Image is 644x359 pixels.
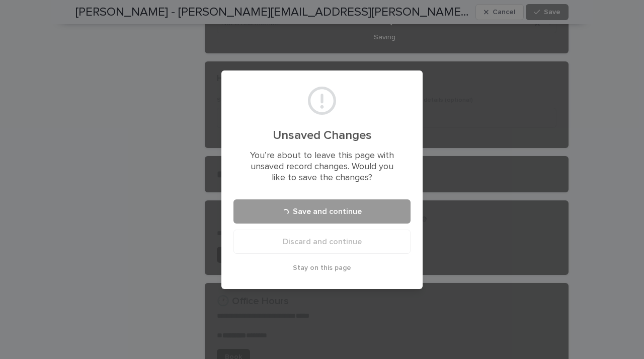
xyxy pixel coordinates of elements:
button: Stay on this page [233,260,411,276]
button: Save and continue [233,199,411,224]
span: Stay on this page [293,264,351,271]
span: Save and continue [293,207,362,216]
p: You’re about to leave this page with unsaved record changes. Would you like to save the changes? [246,151,398,183]
h2: Unsaved Changes [246,128,398,143]
button: Discard and continue [233,230,411,254]
span: Discard and continue [283,238,362,246]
